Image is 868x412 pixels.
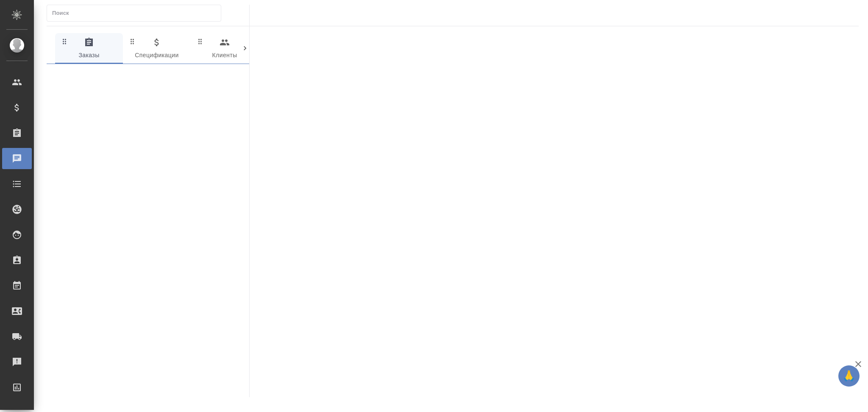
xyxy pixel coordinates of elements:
svg: Зажми и перетащи, чтобы поменять порядок вкладок [61,37,69,45]
svg: Зажми и перетащи, чтобы поменять порядок вкладок [128,37,136,45]
span: Клиенты [196,37,253,61]
button: 🙏 [838,365,860,387]
svg: Зажми и перетащи, чтобы поменять порядок вкладок [196,37,204,45]
span: 🙏 [842,367,856,385]
span: Спецификации [128,37,186,61]
span: Заказы [60,37,118,61]
input: Поиск [52,7,221,19]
